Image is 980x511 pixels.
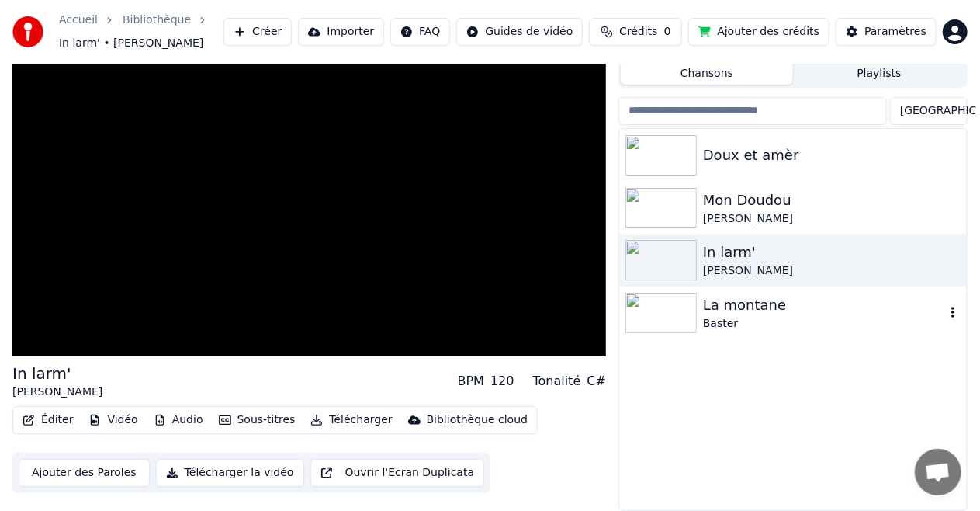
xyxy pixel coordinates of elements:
button: Vidéo [82,409,144,431]
div: Tonalité [533,372,581,391]
div: Mon Doudou [703,189,961,211]
div: In larm' [12,363,102,384]
button: Chansons [621,62,793,85]
div: La montane [703,294,945,316]
button: Crédits0 [589,18,682,46]
div: Paramètres [864,24,926,40]
div: Ouvrir le chat [915,449,961,495]
button: Éditer [16,409,79,431]
button: Ajouter des crédits [688,18,829,46]
a: Accueil [59,12,98,28]
span: 0 [664,24,671,40]
div: Bibliothèque cloud [427,412,528,428]
div: 120 [490,372,514,391]
a: Bibliothèque [123,12,191,28]
span: Crédits [619,24,657,40]
button: Playlists [793,62,965,85]
button: Ouvrir l'Ecran Duplicata [310,459,485,487]
button: Importer [298,18,384,46]
button: Audio [147,409,210,431]
button: Paramètres [836,18,937,46]
span: In larm' • [PERSON_NAME] [59,36,203,51]
button: Télécharger [304,409,398,431]
button: Guides de vidéo [456,18,583,46]
button: Sous-titres [213,409,302,431]
div: [PERSON_NAME] [703,263,961,279]
nav: breadcrumb [59,12,223,51]
button: Ajouter des Paroles [19,459,150,487]
img: youka [12,16,43,47]
button: Créer [223,18,292,46]
div: [PERSON_NAME] [703,211,961,227]
div: [PERSON_NAME] [12,384,102,400]
div: Baster [703,316,945,332]
button: FAQ [390,18,450,46]
div: C# [587,372,606,391]
div: Doux et amèr [703,144,961,166]
div: BPM [458,372,484,391]
div: In larm' [703,242,961,263]
button: Télécharger la vidéo [156,459,304,487]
